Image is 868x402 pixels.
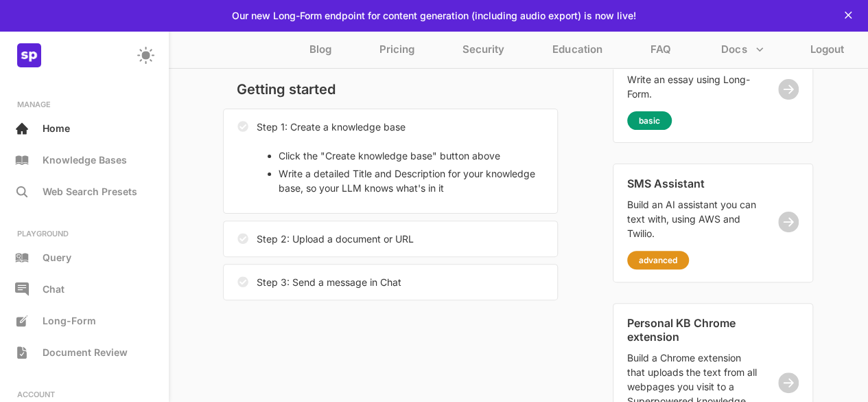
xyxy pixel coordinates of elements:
[43,315,96,326] span: Long-Form
[462,43,504,63] p: Security
[627,177,759,190] p: SMS Assistant
[43,186,137,197] p: Web Search Presets
[7,100,161,109] p: MANAGE
[552,43,602,63] p: Education
[232,10,636,21] p: Our new Long-Form endpoint for content generation (including audio export) is now live!
[43,122,70,134] p: Home
[715,36,769,63] button: more
[257,120,406,134] p: Step 1: Create a knowledge base
[639,115,660,126] p: basic
[810,43,844,63] p: Logout
[223,77,558,102] p: Getting started
[279,166,543,195] li: Write a detailed Title and Description for your knowledge base, so your LLM knows what's in it
[639,255,677,265] p: advanced
[379,43,414,63] p: Pricing
[627,72,759,101] p: Write an essay using Long-Form.
[43,283,64,295] p: Chat
[257,275,401,289] p: Step 3: Send a message in Chat
[309,43,331,63] p: Blog
[279,148,543,163] li: Click the "Create knowledge base" button above
[7,229,161,238] p: PLAYGROUND
[17,43,41,67] img: z8lAhOqrsAAAAASUVORK5CYII=
[43,252,71,263] p: Query
[7,390,161,399] p: ACCOUNT
[257,232,414,246] p: Step 2: Upload a document or URL
[650,43,670,63] p: FAQ
[43,346,128,358] span: Document Review
[627,316,759,344] p: Personal KB Chrome extension
[43,154,127,166] p: Knowledge Bases
[627,197,759,241] p: Build an AI assistant you can text with, using AWS and Twilio.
